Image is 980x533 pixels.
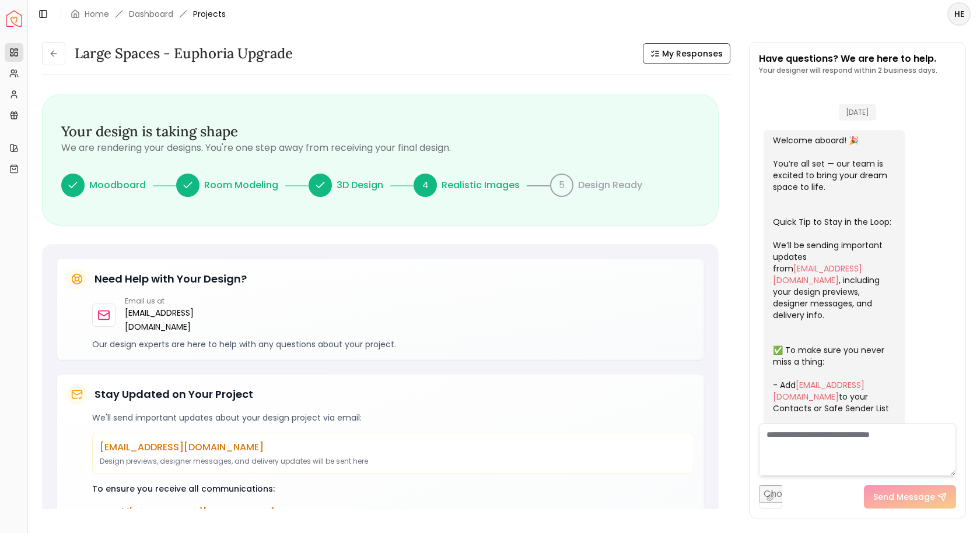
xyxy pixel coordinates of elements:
[85,8,109,20] a: Home
[94,271,247,287] h5: Need Help with Your Design?
[442,178,520,192] p: Realistic Images
[129,8,173,20] a: Dashboard
[61,141,699,155] p: We are rendering your designs. You're one step away from receiving your final design.
[773,263,862,286] a: [EMAIL_ADDRESS][DOMAIN_NAME]
[414,174,437,197] div: 4
[839,104,876,121] span: [DATE]
[125,306,229,334] a: [EMAIL_ADDRESS][DOMAIN_NAME]
[759,52,937,66] p: Have questions? We are here to help.
[71,8,226,20] nav: breadcrumb
[550,174,573,197] div: 5
[113,506,344,518] span: Add to your contacts
[6,10,22,27] img: Spacejoy Logo
[92,338,694,350] p: Our design experts are here to help with any questions about your project.
[949,3,970,24] span: HE
[92,412,694,423] p: We'll send important updates about your design project via email:
[204,178,278,192] p: Room Modeling
[643,43,730,64] button: My Responses
[75,44,293,63] h3: Large Spaces - Euphoria Upgrade
[125,296,229,306] p: Email us at
[100,457,687,466] p: Design previews, designer messages, and delivery updates will be sent here
[89,178,146,192] p: Moodboard
[61,122,699,141] h3: Your design is taking shape
[94,386,253,403] h5: Stay Updated on Your Project
[92,483,694,495] p: To ensure you receive all communications:
[129,506,275,518] span: [EMAIL_ADDRESS][DOMAIN_NAME]
[337,178,383,192] p: 3D Design
[193,8,226,20] span: Projects
[662,48,723,59] span: My Responses
[947,2,971,26] button: HE
[773,379,864,403] a: [EMAIL_ADDRESS][DOMAIN_NAME]
[578,178,642,192] p: Design Ready
[759,66,937,75] p: Your designer will respond within 2 business days.
[6,10,22,27] a: Spacejoy
[100,440,687,454] p: [EMAIL_ADDRESS][DOMAIN_NAME]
